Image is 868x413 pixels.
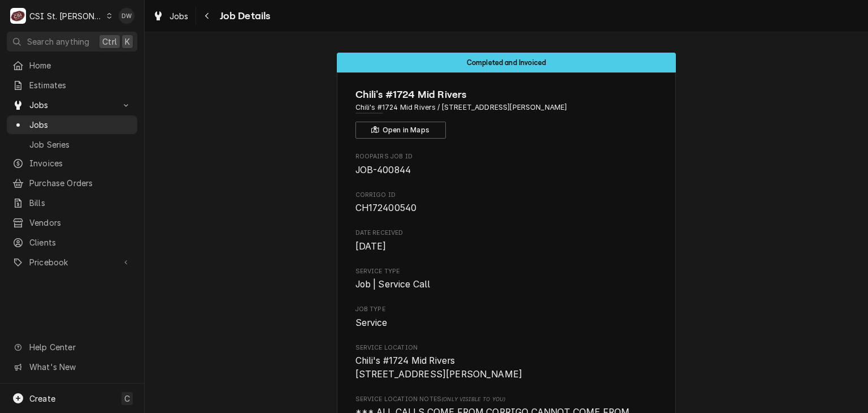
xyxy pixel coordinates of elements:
span: Address [355,102,658,113]
span: JOB-400844 [355,165,411,175]
div: CSI St. Louis's Avatar [10,8,26,24]
span: Pricebook [29,256,115,268]
div: DW [119,8,134,24]
a: Jobs [148,7,193,25]
a: Bills [7,193,137,212]
span: Corrigo ID [355,201,658,215]
button: Navigate back [198,7,216,25]
span: (Only Visible to You) [441,396,505,402]
span: Date Received [355,229,658,238]
span: Service Location Notes [355,395,658,404]
span: Job Type [355,316,658,330]
div: C [10,8,26,24]
span: Job Type [355,305,658,314]
span: Vendors [29,217,132,229]
a: Go to Pricebook [7,253,137,272]
span: Service [355,317,388,328]
span: Home [29,59,132,71]
span: Job | Service Call [355,279,431,290]
span: Service Location [355,343,658,352]
a: Vendors [7,213,137,232]
a: Job Series [7,135,137,154]
a: Go to What's New [7,358,137,376]
div: Status [337,53,676,72]
span: Job Details [216,8,271,24]
span: Jobs [29,99,115,111]
a: Jobs [7,115,137,134]
span: What's New [29,361,131,373]
span: C [124,393,130,405]
a: Purchase Orders [7,174,137,192]
div: Client Information [355,87,658,139]
a: Home [7,56,137,75]
span: Job Series [29,139,132,150]
span: Help Center [29,341,131,353]
span: [DATE] [355,241,387,252]
div: Date Received [355,229,658,253]
span: Purchase Orders [29,177,132,189]
div: Corrigo ID [355,191,658,215]
button: Open in Maps [355,122,446,139]
span: Bills [29,197,132,209]
span: Roopairs Job ID [355,152,658,161]
span: Jobs [170,10,189,22]
span: Completed and Invoiced [467,59,546,66]
span: Service Type [355,267,658,276]
span: Jobs [29,119,132,131]
a: Clients [7,233,137,252]
span: Search anything [27,36,89,48]
span: Clients [29,236,132,248]
span: Service Type [355,278,658,291]
a: Go to Help Center [7,338,137,356]
span: CH172400540 [355,203,417,213]
span: Invoices [29,157,132,169]
div: Roopairs Job ID [355,152,658,177]
div: Job Type [355,305,658,329]
span: K [125,36,130,48]
div: Service Type [355,267,658,291]
span: Ctrl [102,36,117,48]
button: Search anythingCtrlK [7,32,137,51]
span: Corrigo ID [355,191,658,200]
span: Roopairs Job ID [355,164,658,177]
div: CSI St. [PERSON_NAME] [29,10,103,22]
span: Create [29,394,55,403]
a: Go to Jobs [7,96,137,114]
div: Service Location [355,343,658,381]
div: Dyane Weber's Avatar [119,8,134,24]
span: Chili's #1724 Mid Rivers [STREET_ADDRESS][PERSON_NAME] [355,355,523,380]
span: Estimates [29,79,132,91]
a: Estimates [7,76,137,94]
span: Service Location [355,354,658,381]
a: Invoices [7,154,137,173]
span: Name [355,87,658,102]
span: Date Received [355,240,658,253]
